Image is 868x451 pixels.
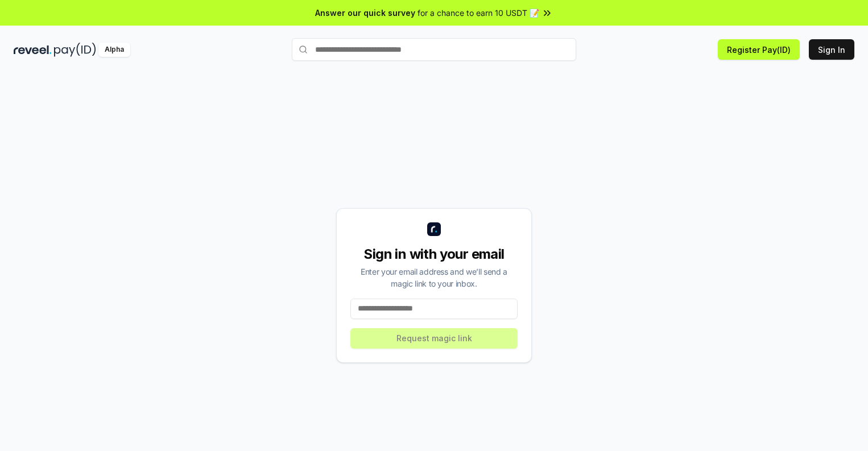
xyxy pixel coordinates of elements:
img: reveel_dark [14,43,52,57]
div: Alpha [98,43,130,57]
span: Answer our quick survey [315,7,415,19]
img: pay_id [54,43,96,57]
div: Sign in with your email [350,245,518,263]
span: for a chance to earn 10 USDT 📝 [418,7,539,19]
div: Enter your email address and we’ll send a magic link to your inbox. [350,266,518,289]
button: Register Pay(ID) [718,39,800,60]
img: logo_small [427,222,441,236]
button: Sign In [809,39,854,60]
